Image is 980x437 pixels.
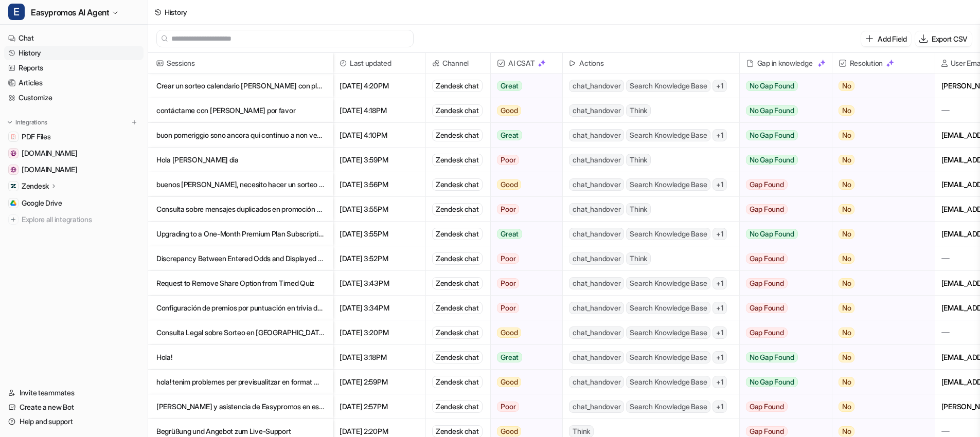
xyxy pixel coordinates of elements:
[491,320,556,345] button: Good
[740,123,824,148] button: No Gap Found
[746,105,798,116] span: No Gap Found
[432,252,483,265] div: Zendesk chat
[22,198,62,208] span: Google Drive
[932,33,968,44] p: Export CSV
[740,394,824,419] button: Gap Found
[569,400,624,413] span: chat_handover
[832,370,926,394] button: No
[156,370,325,394] p: hola! tenim problemes per previsualitzar en format mòbil les preguntes, ja que amb l'editor no et...
[432,80,483,92] div: Zendesk chat
[432,351,483,363] div: Zendesk chat
[746,327,788,338] span: Gap Found
[152,53,329,74] span: Sessions
[836,53,931,74] span: Resolution
[626,154,651,166] span: Think
[832,197,926,222] button: No
[569,203,624,215] span: chat_handover
[491,246,556,271] button: Poor
[156,394,325,419] p: [PERSON_NAME] y asistencia de Easypromos en español
[832,98,926,123] button: No
[839,352,855,362] span: No
[8,4,25,20] span: E
[22,148,77,158] span: [DOMAIN_NAME]
[712,80,727,92] span: + 1
[497,130,522,140] span: Great
[839,278,855,288] span: No
[832,394,926,419] button: No
[4,46,144,60] a: History
[156,271,325,296] p: Request to Remove Share Option from Timed Quiz
[839,204,855,214] span: No
[432,376,483,388] div: Zendesk chat
[832,345,926,370] button: No
[569,376,624,388] span: chat_handover
[746,377,798,387] span: No Gap Found
[491,345,556,370] button: Great
[491,148,556,172] button: Poor
[4,130,144,144] a: PDF FilesPDF Files
[832,320,926,345] button: No
[497,303,519,313] span: Poor
[337,246,421,271] span: [DATE] 3:52PM
[4,76,144,90] a: Articles
[569,154,624,166] span: chat_handover
[839,303,855,313] span: No
[497,327,521,338] span: Good
[626,252,651,265] span: Think
[832,246,926,271] button: No
[740,296,824,320] button: Gap Found
[4,386,144,400] a: Invite teammates
[497,105,521,116] span: Good
[712,351,727,363] span: + 1
[746,81,798,91] span: No Gap Found
[832,148,926,172] button: No
[337,53,421,74] span: Last updated
[746,229,798,239] span: No Gap Found
[915,31,972,46] button: Export CSV
[156,197,325,222] p: Consulta sobre mensajes duplicados en promoción de raspadita y momento ganador
[569,351,624,363] span: chat_handover
[432,302,483,314] div: Zendesk chat
[740,271,824,296] button: Gap Found
[432,228,483,240] div: Zendesk chat
[497,155,519,165] span: Poor
[10,183,16,189] img: Zendesk
[15,118,47,126] p: Integrations
[626,351,710,363] span: Search Knowledge Base
[430,53,486,74] span: Channel
[337,271,421,296] span: [DATE] 3:43PM
[337,370,421,394] span: [DATE] 2:59PM
[497,179,521,190] span: Good
[569,80,624,92] span: chat_handover
[337,394,421,419] span: [DATE] 2:57PM
[712,277,727,289] span: + 1
[156,123,325,148] p: buon pomeriggio sono ancora qui continuo a non vedere il link del point of sale che dovrebbe darm...
[22,165,77,175] span: [DOMAIN_NAME]
[712,326,727,339] span: + 1
[839,179,855,190] span: No
[712,129,727,141] span: + 1
[579,53,603,74] h2: Actions
[432,400,483,413] div: Zendesk chat
[156,345,325,370] p: Hola!
[497,229,522,239] span: Great
[497,377,521,387] span: Good
[432,129,483,141] div: Zendesk chat
[497,253,519,264] span: Poor
[832,296,926,320] button: No
[569,129,624,141] span: chat_handover
[712,228,727,240] span: + 1
[740,345,824,370] button: No Gap Found
[4,400,144,414] a: Create a new Bot
[569,252,624,265] span: chat_handover
[746,155,798,165] span: No Gap Found
[746,402,788,412] span: Gap Found
[832,271,926,296] button: No
[491,172,556,197] button: Good
[491,74,556,98] button: Great
[337,296,421,320] span: [DATE] 3:34PM
[740,246,824,271] button: Gap Found
[626,376,710,388] span: Search Knowledge Base
[839,130,855,140] span: No
[4,31,144,45] a: Chat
